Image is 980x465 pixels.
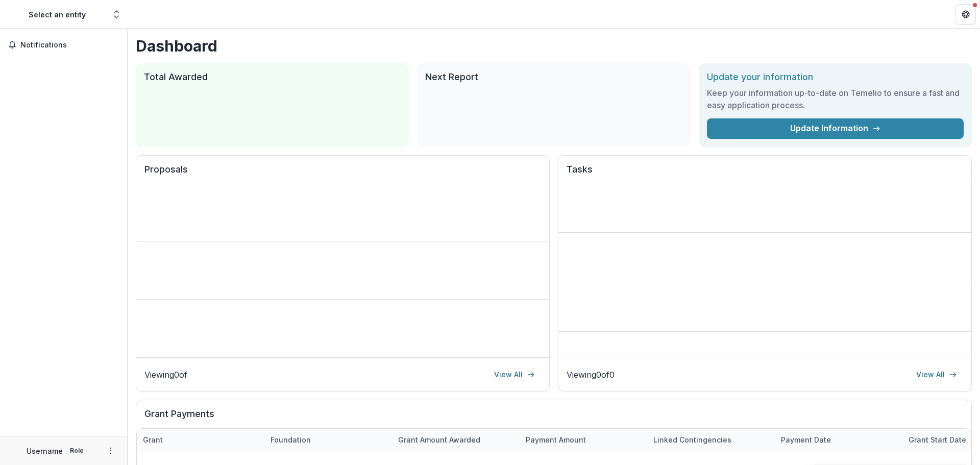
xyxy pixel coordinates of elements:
[567,164,963,183] h2: Tasks
[136,37,972,55] h1: Dashboard
[27,446,63,456] p: Username
[144,164,541,183] h2: Proposals
[29,9,86,20] div: Select an entity
[144,408,963,428] h2: Grant Payments
[67,446,87,455] p: Role
[910,366,963,383] a: View All
[144,71,401,83] h2: Total Awarded
[955,4,976,25] button: Get Help
[109,4,124,25] button: Open entity switcher
[144,369,187,381] p: Viewing 0 of
[707,118,964,139] a: Update Information
[707,87,964,111] h3: Keep your information up-to-date on Temelio to ensure a fast and easy application process.
[20,41,119,50] span: Notifications
[425,71,682,83] h2: Next Report
[105,445,117,457] button: More
[488,366,541,383] a: View All
[707,71,964,83] h2: Update your information
[4,37,123,53] button: Notifications
[567,369,615,381] p: Viewing 0 of 0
